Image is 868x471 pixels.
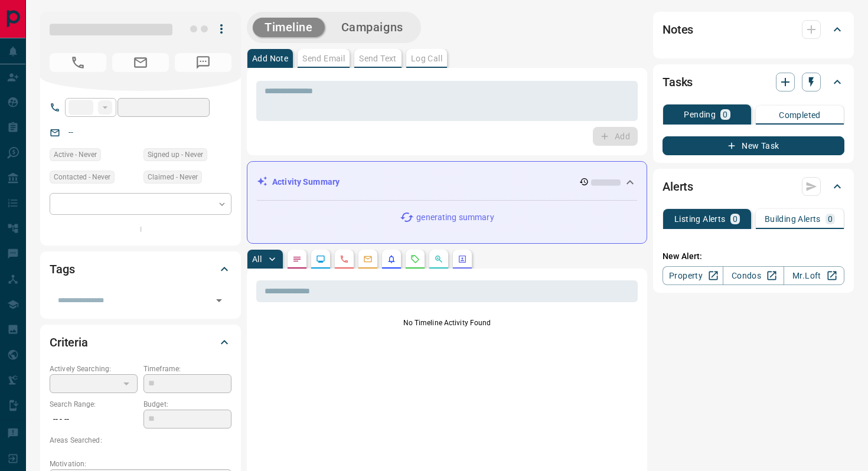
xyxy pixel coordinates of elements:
[434,254,443,264] svg: Opportunities
[54,149,97,161] span: Active - Never
[663,172,844,201] div: Alerts
[663,266,723,285] a: Property
[316,254,325,264] svg: Lead Browsing Activity
[340,254,349,264] svg: Calls
[292,254,302,264] svg: Notes
[784,266,844,285] a: Mr.Loft
[50,364,138,374] p: Actively Searching:
[253,18,325,37] button: Timeline
[112,53,169,72] span: No Email
[50,435,231,446] p: Areas Searched:
[50,459,231,469] p: Motivation:
[779,111,821,119] p: Completed
[663,177,693,196] h2: Alerts
[723,266,784,285] a: Condos
[416,211,494,224] p: generating summary
[387,254,396,264] svg: Listing Alerts
[663,250,844,263] p: New Alert:
[50,53,106,72] span: No Number
[68,127,73,137] a: --
[733,215,738,223] p: 0
[50,255,231,283] div: Tags
[50,328,231,356] div: Criteria
[663,68,844,96] div: Tasks
[257,171,637,193] div: Activity Summary
[272,176,340,188] p: Activity Summary
[252,54,288,63] p: Add Note
[50,399,138,410] p: Search Range:
[50,260,74,279] h2: Tags
[252,255,262,263] p: All
[54,171,110,183] span: Contacted - Never
[458,254,467,264] svg: Agent Actions
[663,73,693,91] h2: Tasks
[175,53,231,72] span: No Number
[363,254,373,264] svg: Emails
[410,254,420,264] svg: Requests
[143,364,231,374] p: Timeframe:
[765,215,821,223] p: Building Alerts
[684,110,716,119] p: Pending
[663,15,844,44] div: Notes
[663,20,693,39] h2: Notes
[50,333,88,352] h2: Criteria
[50,410,138,429] p: -- - --
[143,399,231,410] p: Budget:
[674,215,726,223] p: Listing Alerts
[211,292,227,309] button: Open
[723,110,727,119] p: 0
[329,18,415,37] button: Campaigns
[663,136,844,155] button: New Task
[256,318,638,328] p: No Timeline Activity Found
[828,215,833,223] p: 0
[148,149,203,161] span: Signed up - Never
[148,171,198,183] span: Claimed - Never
